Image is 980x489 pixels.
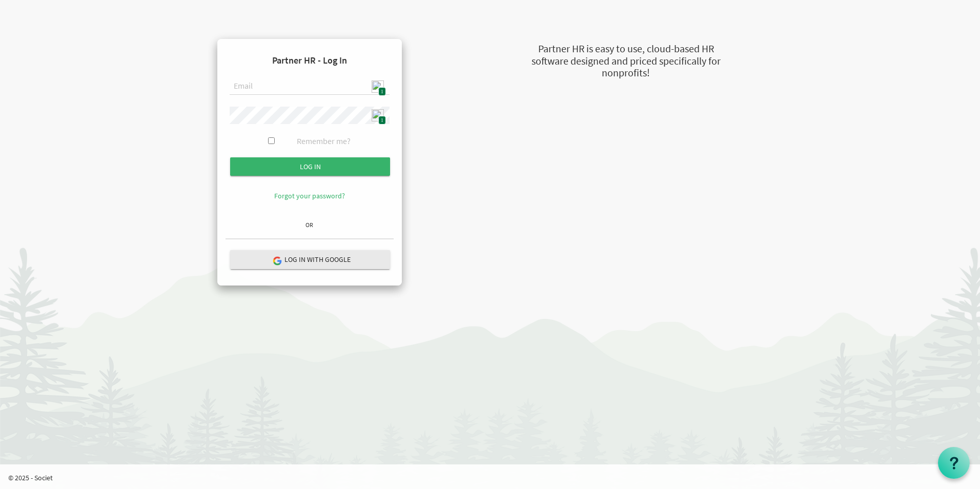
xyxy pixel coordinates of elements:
a: Forgot your password? [274,191,345,200]
img: npw-badge-icon.svg [372,109,384,121]
span: 1 [378,87,386,96]
button: Log in with Google [230,250,390,269]
div: nonprofits! [480,66,772,80]
h4: Partner HR - Log In [226,47,394,74]
h6: OR [226,221,394,228]
label: Remember me? [297,135,351,147]
input: Log in [230,157,390,176]
input: Email [230,78,390,95]
div: software designed and priced specifically for [480,54,772,69]
span: 1 [378,116,386,125]
img: google-logo.png [272,256,281,265]
div: Partner HR is easy to use, cloud-based HR [480,42,772,56]
p: © 2025 - Societ [8,473,980,483]
img: npw-badge-icon.svg [372,80,384,93]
